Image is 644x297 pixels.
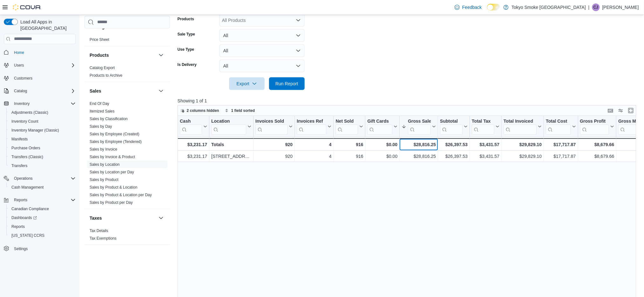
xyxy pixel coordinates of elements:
[11,100,76,107] span: Inventory
[1,244,78,253] button: Settings
[11,61,76,69] span: Users
[336,118,358,134] div: Net Sold
[13,4,41,10] img: Cova
[297,152,331,160] div: 4
[180,118,202,134] div: Cash
[6,183,78,192] button: Cash Management
[9,223,76,230] span: Reports
[14,246,28,251] span: Settings
[9,135,30,143] a: Manifests
[157,87,165,95] button: Sales
[9,109,51,116] a: Adjustments (Classic)
[90,37,109,42] a: Price Sheet
[402,118,436,134] button: Gross Sales
[90,162,120,167] span: Sales by Location
[6,231,78,240] button: [US_STATE] CCRS
[9,109,76,116] span: Adjustments (Classic)
[211,118,246,124] div: Location
[14,50,24,55] span: Home
[90,215,102,221] h3: Taxes
[402,141,436,148] div: $28,816.25
[11,49,27,56] a: Home
[1,174,78,183] button: Operations
[11,244,76,252] span: Settings
[11,110,48,115] span: Adjustments (Classic)
[11,245,30,253] a: Settings
[11,175,76,182] span: Operations
[6,108,78,117] button: Adjustments (Classic)
[440,118,463,134] div: Subtotal
[178,107,222,114] button: 2 columns hidden
[594,3,599,11] span: CJ
[90,88,156,94] button: Sales
[11,74,35,82] a: Customers
[11,128,59,133] span: Inventory Manager (Classic)
[90,228,108,233] span: Tax Details
[90,109,115,113] a: Itemized Sales
[11,137,28,142] span: Manifests
[6,152,78,161] button: Transfers (Classic)
[180,141,207,148] div: $3,231.17
[9,144,43,152] a: Purchase Orders
[90,124,112,129] span: Sales by Day
[90,185,138,190] a: Sales by Product & Location
[297,118,326,134] div: Invoices Ref
[546,118,571,134] div: Total Cost
[627,107,635,114] button: Enter fullscreen
[211,118,251,134] button: Location
[546,118,571,124] div: Total Cost
[11,100,32,107] button: Inventory
[9,153,76,161] span: Transfers (Classic)
[11,215,37,220] span: Dashboards
[211,141,251,148] div: Totals
[1,74,78,83] button: Customers
[9,162,76,170] span: Transfers
[90,200,133,205] a: Sales by Product per Day
[11,87,76,95] span: Catalog
[546,118,576,134] button: Total Cost
[9,118,41,125] a: Inventory Count
[90,132,139,136] a: Sales by Employee (Created)
[1,196,78,204] button: Reports
[9,205,51,213] a: Canadian Compliance
[546,152,576,160] div: $17,717.87
[90,170,134,174] a: Sales by Location per Day
[90,73,122,78] span: Products to Archive
[90,155,135,159] a: Sales by Invoice & Product
[85,100,170,209] div: Sales
[180,118,207,134] button: Cash
[9,126,76,134] span: Inventory Manager (Classic)
[504,141,542,148] div: $29,829.10
[504,118,537,134] div: Total Invoiced
[90,177,119,182] span: Sales by Product
[297,118,326,124] div: Invoices Ref
[440,141,468,148] div: $26,397.53
[297,118,331,134] button: Invoices Ref
[275,81,298,87] span: Run Report
[9,126,62,134] a: Inventory Manager (Classic)
[90,101,109,106] a: End Of Day
[440,152,468,160] div: $26,397.53
[14,76,32,81] span: Customers
[408,118,431,134] div: Gross Sales
[504,118,537,124] div: Total Invoiced
[90,147,117,152] span: Sales by Invoice
[14,197,27,203] span: Reports
[85,227,170,245] div: Taxes
[402,152,436,160] div: $28,816.25
[11,61,26,69] button: Users
[336,152,363,160] div: 916
[11,224,25,229] span: Reports
[9,214,76,222] span: Dashboards
[367,118,392,124] div: Gift Cards
[233,77,261,90] span: Export
[336,118,363,134] button: Net Sold
[1,48,78,57] button: Home
[178,16,194,22] label: Products
[220,44,305,57] button: All
[90,52,156,58] button: Products
[187,108,219,113] span: 2 columns hidden
[11,185,44,190] span: Cash Management
[367,152,397,160] div: $0.00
